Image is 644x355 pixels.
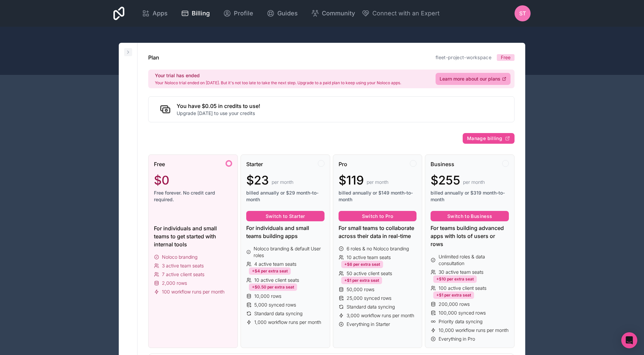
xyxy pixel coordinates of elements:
[249,283,297,291] div: +$0.50 per extra seat
[339,160,347,168] span: Pro
[246,211,325,222] button: Switch to Starter
[155,80,401,86] p: Your Noloco trial ended on [DATE]. But it's not too late to take the next step. Upgrade to a paid...
[249,267,291,275] div: +$4 per extra seat
[347,286,374,293] span: 50,000 rows
[162,271,204,278] span: 7 active client seats
[136,6,173,21] a: Apps
[218,6,259,21] a: Profile
[246,190,325,203] span: billed annually or $29 month-to-month
[347,245,409,252] span: 6 roles & no Noloco branding
[162,262,204,269] span: 3 active team seats
[347,270,392,277] span: 50 active client seats
[439,327,509,334] span: 10,000 workflow runs per month
[154,173,169,187] span: $0
[254,277,299,283] span: 10 active client seats
[154,160,165,168] span: Free
[162,254,197,260] span: Noloco branding
[162,280,187,286] span: 2,000 rows
[272,179,293,186] span: per month
[254,319,321,326] span: 1,000 workflow runs per month
[347,254,391,261] span: 10 active team seats
[192,9,210,18] span: Billing
[433,275,477,283] div: +$10 per extra seat
[306,6,360,21] a: Community
[339,211,417,222] button: Switch to Pro
[433,291,474,299] div: +$1 per extra seat
[431,224,509,248] div: For teams building advanced apps with lots of users or rows
[519,9,526,17] span: ST
[436,73,511,85] a: Learn more about our plans
[347,321,390,328] span: Everything in Starter
[162,288,224,295] span: 100 workflow runs per month
[246,224,325,240] div: For individuals and small teams building apps
[439,285,486,291] span: 100 active client seats
[254,310,302,317] span: Standard data syncing
[439,336,475,342] span: Everything in Pro
[367,179,388,186] span: per month
[440,76,500,82] span: Learn more about our plans
[177,110,260,117] p: Upgrade [DATE] to use your credits
[322,9,355,18] span: Community
[431,190,509,203] span: billed annually or $319 month-to-month
[347,312,414,319] span: 3,000 workflow runs per month
[246,160,263,168] span: Starter
[347,295,391,302] span: 25,000 synced rows
[254,302,296,308] span: 5,000 synced rows
[501,54,511,61] span: Free
[153,9,168,18] span: Apps
[254,261,296,267] span: 4 active team seats
[436,54,491,60] a: fleet-project-workspace
[277,9,298,18] span: Guides
[467,135,502,141] span: Manage billing
[439,310,486,316] span: 100,000 synced rows
[347,304,395,310] span: Standard data syncing
[339,224,417,240] div: For small teams to collaborate across their data in real-time
[372,9,440,18] span: Connect with an Expert
[154,190,232,203] span: Free forever. No credit card required.
[341,261,383,268] div: +$6 per extra seat
[246,173,269,187] span: $23
[148,53,159,62] h1: Plan
[362,9,440,18] button: Connect with an Expert
[339,190,417,203] span: billed annually or $149 month-to-month
[463,133,515,144] button: Manage billing
[261,6,303,21] a: Guides
[439,269,483,275] span: 30 active team seats
[439,253,509,267] span: Unlimited roles & data consultation
[341,277,382,284] div: +$1 per extra seat
[463,179,485,186] span: per month
[176,6,215,21] a: Billing
[431,211,509,222] button: Switch to Business
[439,318,482,325] span: Priority data syncing
[155,72,401,79] h2: Your trial has ended
[621,332,637,348] div: Open Intercom Messenger
[154,224,232,248] div: For individuals and small teams to get started with internal tools
[339,173,364,187] span: $119
[431,173,460,187] span: $255
[254,245,324,259] span: Noloco branding & default User roles
[439,301,470,308] span: 200,000 rows
[431,160,454,168] span: Business
[234,9,253,18] span: Profile
[177,102,260,110] h2: You have $0.05 in credits to use!
[254,293,281,300] span: 10,000 rows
